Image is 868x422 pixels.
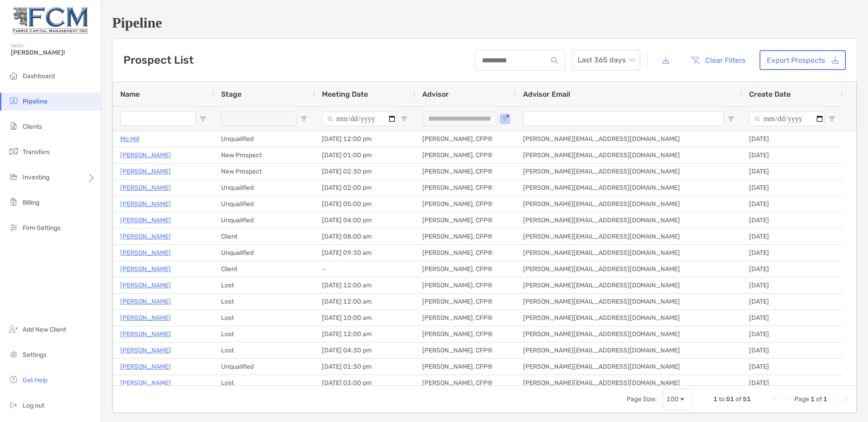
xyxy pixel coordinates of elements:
[8,324,19,334] img: add_new_client icon
[415,375,516,391] div: [PERSON_NAME], CFP®
[214,196,315,212] div: Unqualified
[516,326,742,342] div: [PERSON_NAME][EMAIL_ADDRESS][DOMAIN_NAME]
[713,395,717,403] span: 1
[315,196,415,212] div: [DATE] 05:00 pm
[736,395,741,403] span: of
[214,359,315,375] div: Unqualified
[516,342,742,358] div: [PERSON_NAME][EMAIL_ADDRESS][DOMAIN_NAME]
[120,361,171,372] a: [PERSON_NAME]
[8,70,19,81] img: dashboard icon
[120,112,196,126] input: Name Filter Input
[578,50,635,70] span: Last 365 days
[23,123,42,131] span: Clients
[315,359,415,375] div: [DATE] 01:30 pm
[742,326,843,342] div: [DATE]
[315,147,415,163] div: [DATE] 01:00 pm
[742,131,843,147] div: [DATE]
[23,72,55,80] span: Dashboard
[627,395,657,403] div: Page Size:
[120,247,171,258] a: [PERSON_NAME]
[120,312,171,324] a: [PERSON_NAME]
[120,182,171,193] p: [PERSON_NAME]
[315,342,415,358] div: [DATE] 04:30 pm
[516,180,742,196] div: [PERSON_NAME][EMAIL_ADDRESS][DOMAIN_NAME]
[842,396,849,403] div: Last Page
[300,115,307,122] button: Open Filter Menu
[415,131,516,147] div: [PERSON_NAME], CFP®
[120,166,171,177] p: [PERSON_NAME]
[315,212,415,228] div: [DATE] 04:00 pm
[516,147,742,163] div: [PERSON_NAME][EMAIL_ADDRESS][DOMAIN_NAME]
[831,396,838,403] div: Next Page
[120,215,171,226] a: [PERSON_NAME]
[214,310,315,326] div: Lost
[8,95,19,106] img: pipeline icon
[23,326,66,333] span: Add New Client
[315,326,415,342] div: [DATE] 12:00 am
[120,296,171,307] a: [PERSON_NAME]
[315,245,415,261] div: [DATE] 09:30 am
[23,351,47,359] span: Settings
[120,263,171,275] a: [PERSON_NAME]
[214,326,315,342] div: Lost
[8,374,19,385] img: get-help icon
[214,212,315,228] div: Unqualified
[662,389,692,410] div: Page Size
[783,396,791,403] div: Previous Page
[749,90,791,98] span: Create Date
[315,277,415,293] div: [DATE] 12:00 am
[415,310,516,326] div: [PERSON_NAME], CFP®
[23,148,50,156] span: Transfers
[759,50,846,70] a: Export Prospects
[516,131,742,147] div: [PERSON_NAME][EMAIL_ADDRESS][DOMAIN_NAME]
[811,395,815,403] span: 1
[816,395,822,403] span: of
[11,4,90,36] img: Zoe Logo
[315,310,415,326] div: [DATE] 10:00 am
[120,133,139,145] a: Mo Mill
[8,222,19,233] img: firm-settings icon
[214,147,315,163] div: New Prospect
[315,229,415,244] div: [DATE] 08:00 am
[516,359,742,375] div: [PERSON_NAME][EMAIL_ADDRESS][DOMAIN_NAME]
[120,328,171,340] p: [PERSON_NAME]
[415,245,516,261] div: [PERSON_NAME], CFP®
[516,196,742,212] div: [PERSON_NAME][EMAIL_ADDRESS][DOMAIN_NAME]
[8,399,19,410] img: logout icon
[23,402,44,409] span: Log out
[823,395,827,403] span: 1
[120,231,171,242] a: [PERSON_NAME]
[743,395,751,403] span: 51
[828,115,835,122] button: Open Filter Menu
[315,375,415,391] div: [DATE] 03:00 pm
[315,261,415,277] div: -
[214,131,315,147] div: Unqualified
[23,173,49,181] span: Investing
[23,224,61,232] span: Firm Settings
[516,245,742,261] div: [PERSON_NAME][EMAIL_ADDRESS][DOMAIN_NAME]
[742,359,843,375] div: [DATE]
[501,115,509,122] button: Open Filter Menu
[742,212,843,228] div: [DATE]
[315,180,415,196] div: [DATE] 02:00 pm
[322,112,397,126] input: Meeting Date Filter Input
[123,54,193,66] h3: Prospect List
[120,90,140,98] span: Name
[415,261,516,277] div: [PERSON_NAME], CFP®
[214,245,315,261] div: Unqualified
[415,359,516,375] div: [PERSON_NAME], CFP®
[120,345,171,356] a: [PERSON_NAME]
[742,245,843,261] div: [DATE]
[742,342,843,358] div: [DATE]
[214,277,315,293] div: Lost
[214,261,315,277] div: Client
[749,112,825,126] input: Create Date Filter Input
